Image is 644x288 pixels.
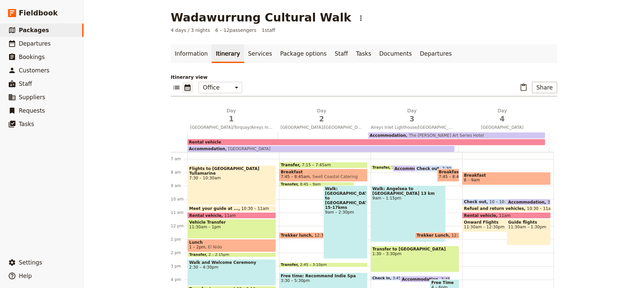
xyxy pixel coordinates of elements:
[489,199,517,204] span: 10 – 10:30am
[368,107,459,132] button: Day3Aireys Inlet Lighthouse/[GEOGRAPHIC_DATA]
[182,82,193,93] button: Calendar view
[462,199,537,205] div: Check out10 – 10:30am
[451,233,477,238] span: 12:30 – 1pm
[400,276,450,282] div: Accommodation3:45pm – 10am
[189,140,221,145] span: Rental vehicle
[371,114,453,124] span: 3
[372,166,392,170] span: Transfer
[461,107,543,124] h2: Day
[190,114,272,124] span: 1
[437,169,459,182] div: Breakfast7:45 – 8:45am
[171,237,187,242] div: 1 pm
[464,173,549,178] span: Breakfast
[171,74,557,80] p: Itinerary view
[439,174,468,179] span: 7:45 – 8:45am
[19,54,45,60] span: Bookings
[394,166,434,171] span: Accommodation
[19,94,45,101] span: Suppliers
[209,253,229,257] span: 2 – 2:15pm
[371,276,421,281] div: Check in3:45 – 4pm
[281,182,300,186] span: Transfer
[417,233,451,238] span: Trekker Lunch
[19,8,58,18] span: Fieldbook
[372,251,458,256] span: 1:30 – 3:30pm
[171,44,212,63] a: Information
[281,274,366,278] span: Free time: Recommend Indie Spa
[372,196,444,200] span: 9am – 1:15pm
[171,170,187,175] div: 8 am
[187,206,276,212] div: Meet your guide at ...10:30 – 11am
[187,146,454,152] div: Accommodation[GEOGRAPHIC_DATA]
[276,44,330,63] a: Package options
[417,166,442,171] span: Check out
[402,277,441,281] span: Accommodation
[371,107,453,124] h2: Day
[189,166,274,176] span: Flights to [GEOGRAPHIC_DATA] Tullamarine
[508,200,547,204] span: Accommodation
[325,210,366,215] span: 9am – 2:30pm
[375,44,416,63] a: Documents
[189,260,274,265] span: Walk and Welcome Ceremony
[441,277,473,281] span: 3:45pm – 10am
[459,125,546,130] span: [GEOGRAPHIC_DATA]
[281,278,366,283] span: 3:30 – 5:30pm
[171,11,351,24] h1: Wadawurrung Cultural Walk
[323,185,368,259] div: Walk: [GEOGRAPHIC_DATA] to [GEOGRAPHIC_DATA] 15-17kms9am – 2:30pm
[372,247,458,251] span: Transfer to [GEOGRAPHIC_DATA]
[368,125,456,130] span: Aireys Inlet Lighthouse/[GEOGRAPHIC_DATA]
[371,165,408,170] div: Transfer7:30 – 7:45am
[279,232,354,239] div: Trekker lunch12:30 – 1pmSwell Coastal Catering
[442,166,458,171] span: 7:30am
[415,232,459,239] div: Trekker Lunch12:30 – 1pm
[371,246,459,272] div: Transfer to [GEOGRAPHIC_DATA]1:30 – 3:30pm
[187,239,276,252] div: Lunch1 – 2pmEl Nido
[518,82,529,93] button: Paste itinerary item
[187,165,276,205] div: Flights to [GEOGRAPHIC_DATA] Tullamarine7:30 – 10:30am
[300,182,321,186] span: 8:45 – 9am
[171,82,182,93] button: List view
[372,276,393,280] span: Check in
[462,212,551,219] div: Rental vehicle11am
[415,165,452,172] div: Check out7:30am
[187,212,276,219] div: Rental vehicle11am
[19,67,49,74] span: Customers
[171,277,187,282] div: 4 pm
[406,133,484,138] span: The [PERSON_NAME] Art Series Hotel
[279,162,368,168] div: Transfer7:15 – 7:45am
[171,250,187,255] div: 2 pm
[368,132,545,138] div: AccommodationThe [PERSON_NAME] Art Series Hotel
[187,139,545,145] div: Rental vehicle
[464,206,527,211] span: Refuel and return vehicles
[187,132,549,152] div: Accommodation[GEOGRAPHIC_DATA]Rental vehicleAccommodationThe [PERSON_NAME] Art Series Hotel
[464,178,480,182] span: 8 – 9am
[279,169,368,182] div: Breakfast7:45 – 8:45amSwell Coastal Catering
[302,163,331,167] span: 7:15 – 7:45am
[225,147,270,151] span: [GEOGRAPHIC_DATA]
[370,133,406,138] span: Accommodation
[300,263,327,267] span: 2:45 – 3:10pm
[187,259,276,286] div: Walk and Welcome Ceremony2:30 – 4:30pm
[281,163,302,167] span: Transfer
[280,107,363,124] h2: Day
[187,107,278,132] button: Day1[GEOGRAPHIC_DATA]/Torquay/Aireys Inlet
[459,107,549,132] button: Day4[GEOGRAPHIC_DATA]
[416,44,456,63] a: Departures
[281,174,310,179] span: 7:45 – 8:45am
[171,156,187,162] div: 7 am
[314,233,339,238] span: 12:30 – 1pm
[244,44,276,63] a: Services
[171,264,187,269] div: 3 pm
[508,225,549,229] span: 11:30am – 1:30pm
[355,12,367,24] button: Actions
[325,186,366,210] span: Walk: [GEOGRAPHIC_DATA] to [GEOGRAPHIC_DATA] 15-17kms
[331,44,352,63] a: Staff
[212,44,244,63] a: Itinerary
[189,206,241,211] span: Meet your guide at ...
[462,206,551,212] div: Refuel and return vehicles10:30 – 11am
[462,172,551,185] div: Breakfast8 – 9am
[187,219,276,239] div: Vehicle Transfer11:30am – 1pm
[281,263,300,267] span: Transfer
[189,147,225,151] span: Accommodation
[205,245,222,249] span: El Nido
[189,265,274,270] span: 2:30 – 4:30pm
